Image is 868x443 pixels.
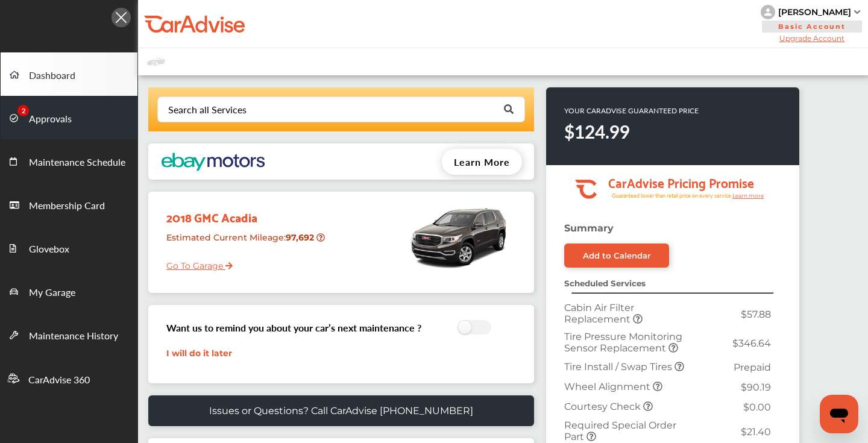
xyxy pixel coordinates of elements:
[564,243,669,268] a: Add to Calendar
[29,155,125,171] span: Maintenance Schedule
[29,68,75,84] span: Dashboard
[743,401,771,413] span: $0.00
[1,96,137,139] a: Approvals
[29,112,72,127] span: Approvals
[564,381,653,392] span: Wheel Alignment
[286,232,316,243] strong: 97,692
[734,362,771,373] span: Prepaid
[612,192,732,200] tspan: Guaranteed lower than retail price on every service.
[157,251,233,274] a: Go To Garage
[761,5,775,19] img: knH8PDtVvWoAbQRylUukY18CTiRevjo20fAtgn5MLBQj4uumYvk2MzTtcAIzfGAtb1XOLVMAvhLuqoNAbL4reqehy0jehNKdM...
[29,198,105,214] span: Membership Card
[732,192,764,199] tspan: Learn more
[157,198,334,227] div: 2018 GMC Acadia
[407,198,510,276] img: mobile_12294_st0640_046.jpg
[454,155,510,169] span: Learn More
[29,285,75,301] span: My Garage
[147,54,165,69] img: placeholder_car.fcab19be.svg
[148,395,534,426] a: Issues or Questions? Call CarAdvise [PHONE_NUMBER]
[166,348,232,359] a: I will do it later
[1,313,137,356] a: Maintenance History
[1,52,137,96] a: Dashboard
[564,302,634,325] span: Cabin Air Filter Replacement
[564,401,643,412] span: Courtesy Check
[854,10,860,14] img: sCxJUJ+qAmfqhQGDUl18vwLg4ZYJ6CxN7XmbOMBAAAAAElFTkSuQmCC
[564,331,682,354] span: Tire Pressure Monitoring Sensor Replacement
[732,338,771,349] span: $346.64
[29,242,69,257] span: Glovebox
[778,7,851,17] div: [PERSON_NAME]
[168,105,247,115] div: Search all Services
[112,8,131,27] img: Icon.5fd9dcc7.svg
[761,34,863,43] span: Upgrade Account
[564,278,646,288] strong: Scheduled Services
[1,269,137,313] a: My Garage
[166,321,421,335] h3: Want us to remind you about your car’s next maintenance ?
[741,382,771,393] span: $90.19
[157,227,334,258] div: Estimated Current Mileage :
[762,20,862,33] span: Basic Account
[29,328,118,344] span: Maintenance History
[28,372,90,388] span: CarAdvise 360
[741,309,771,320] span: $57.88
[1,139,137,183] a: Maintenance Schedule
[209,405,473,416] p: Issues or Questions? Call CarAdvise [PHONE_NUMBER]
[608,171,754,193] tspan: CarAdvise Pricing Promise
[741,426,771,438] span: $21.40
[1,226,137,269] a: Glovebox
[564,361,675,372] span: Tire Install / Swap Tires
[564,222,614,234] strong: Summary
[820,395,858,433] iframe: Button to launch messaging window
[564,105,699,116] p: YOUR CARADVISE GUARANTEED PRICE
[564,419,676,442] span: Required Special Order Part
[564,119,630,144] strong: $124.99
[583,251,651,260] div: Add to Calendar
[1,183,137,226] a: Membership Card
